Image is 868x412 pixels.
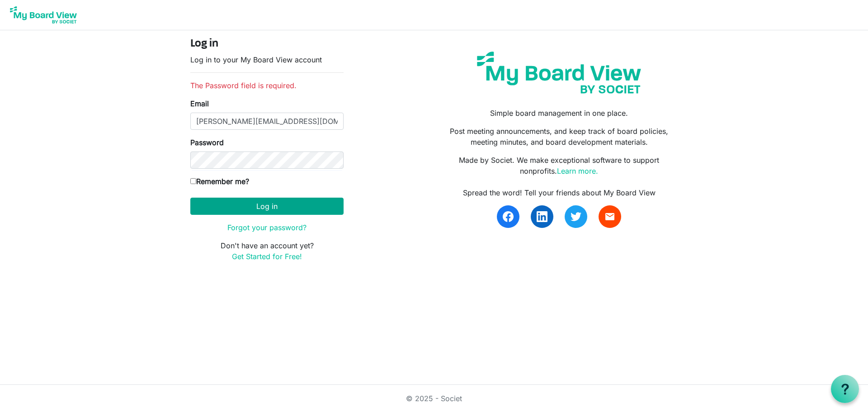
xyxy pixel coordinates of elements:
[441,155,678,176] p: Made by Societ. We make exceptional software to support nonprofits.
[190,80,344,91] li: The Password field is required.
[190,98,209,109] label: Email
[7,4,80,26] img: My Board View Logo
[571,211,581,222] img: twitter.svg
[190,38,344,51] h4: Log in
[227,223,307,232] a: Forgot your password?
[190,176,249,187] label: Remember me?
[599,205,621,228] a: email
[604,211,615,222] span: email
[190,137,224,148] label: Password
[406,394,462,403] a: © 2025 - Societ
[190,198,344,215] button: Log in
[190,178,196,184] input: Remember me?
[503,211,514,222] img: facebook.svg
[441,187,678,198] div: Spread the word! Tell your friends about My Board View
[441,126,678,147] p: Post meeting announcements, and keep track of board policies, meeting minutes, and board developm...
[557,166,598,175] a: Learn more.
[537,211,547,222] img: linkedin.svg
[190,54,344,65] p: Log in to your My Board View account
[190,240,344,262] p: Don't have an account yet?
[232,252,302,261] a: Get Started for Free!
[441,108,678,118] p: Simple board management in one place.
[470,45,648,100] img: my-board-view-societ.svg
